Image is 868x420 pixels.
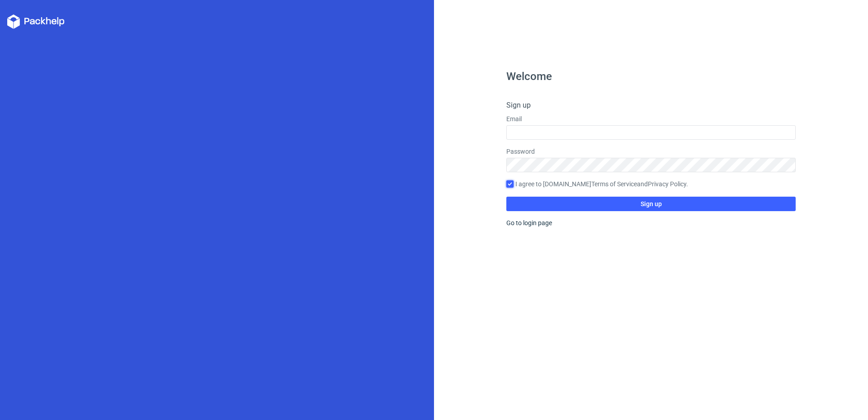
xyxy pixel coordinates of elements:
label: Email [506,114,796,123]
a: Privacy Policy [648,180,686,188]
label: Password [506,147,796,156]
a: Go to login page [506,219,552,227]
button: Sign up [506,197,796,211]
h4: Sign up [506,100,796,111]
span: Sign up [641,201,662,207]
label: I agree to [DOMAIN_NAME] and . [506,179,796,189]
h1: Welcome [506,71,796,82]
a: Terms of Service [591,180,637,188]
